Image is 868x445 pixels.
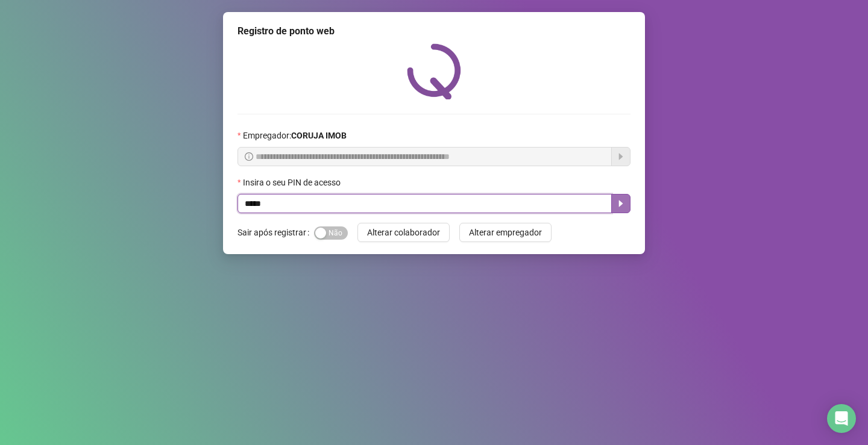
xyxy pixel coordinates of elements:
[237,223,314,242] label: Sair após registrar
[357,223,450,242] button: Alterar colaborador
[237,176,348,189] label: Insira o seu PIN de acesso
[291,131,347,140] strong: CORUJA IMOB
[469,226,542,239] span: Alterar empregador
[827,404,856,433] div: Open Intercom Messenger
[367,226,440,239] span: Alterar colaborador
[243,129,347,142] span: Empregador :
[245,152,253,161] span: info-circle
[616,199,626,208] span: caret-right
[459,223,552,242] button: Alterar empregador
[407,43,461,99] img: QRPoint
[237,24,631,39] div: Registro de ponto web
